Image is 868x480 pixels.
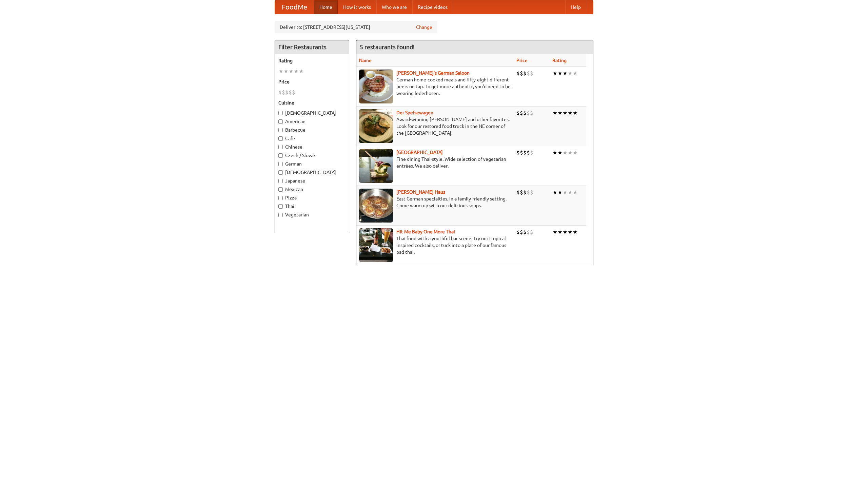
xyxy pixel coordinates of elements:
input: Chinese [278,145,283,149]
input: [DEMOGRAPHIC_DATA] [278,170,283,175]
li: $ [520,70,523,77]
li: $ [285,89,289,96]
h5: Price [278,78,346,85]
li: $ [516,189,520,196]
label: Vegetarian [278,211,346,218]
a: Recipe videos [412,0,453,14]
a: Der Speisewagen [396,110,433,115]
li: $ [292,89,295,96]
li: $ [523,189,527,196]
li: ★ [294,68,299,75]
div: Deliver to: [STREET_ADDRESS][US_STATE] [275,21,437,33]
label: [DEMOGRAPHIC_DATA] [278,110,346,116]
label: Barbecue [278,127,346,133]
li: ★ [573,70,578,77]
a: [PERSON_NAME]'s German Saloon [396,70,470,76]
input: Czech / Slovak [278,153,283,158]
label: German [278,160,346,167]
li: $ [516,149,520,156]
li: $ [516,228,520,236]
li: ★ [557,109,563,117]
li: ★ [552,109,557,117]
input: Vegetarian [278,213,283,217]
li: ★ [552,189,557,196]
li: $ [282,89,285,96]
a: Price [516,58,528,63]
li: ★ [563,228,568,236]
a: [PERSON_NAME] Haus [396,189,445,195]
li: ★ [568,70,573,77]
li: $ [520,189,523,196]
li: ★ [573,228,578,236]
a: How it works [338,0,376,14]
p: Fine dining Thai-style. Wide selection of vegetarian entrées. We also deliver. [359,156,511,169]
li: ★ [552,228,557,236]
li: ★ [557,228,563,236]
li: $ [530,109,533,117]
input: Cafe [278,136,283,141]
li: ★ [573,109,578,117]
li: ★ [568,189,573,196]
li: $ [278,89,282,96]
li: ★ [563,149,568,156]
label: Cafe [278,135,346,142]
img: babythai.jpg [359,228,393,262]
img: speisewagen.jpg [359,109,393,143]
img: satay.jpg [359,149,393,183]
li: ★ [563,189,568,196]
ng-pluralize: 5 restaurants found! [360,44,415,50]
li: ★ [278,68,283,75]
a: Hit Me Baby One More Thai [396,229,455,234]
li: ★ [557,70,563,77]
label: Mexican [278,186,346,193]
p: East German specialties, in a family-friendly setting. Come warm up with our delicious soups. [359,195,511,209]
li: $ [520,109,523,117]
a: Name [359,58,372,63]
p: Thai food with a youthful bar scene. Try our tropical inspired cocktails, or tuck into a plate of... [359,235,511,255]
li: $ [516,109,520,117]
label: American [278,118,346,125]
input: Thai [278,204,283,209]
input: Japanese [278,179,283,183]
li: $ [520,228,523,236]
li: ★ [568,149,573,156]
a: Help [565,0,586,14]
li: $ [516,70,520,77]
input: American [278,119,283,124]
li: ★ [299,68,304,75]
label: Japanese [278,177,346,184]
li: ★ [289,68,294,75]
li: $ [523,228,527,236]
img: esthers.jpg [359,70,393,103]
li: ★ [573,189,578,196]
a: [GEOGRAPHIC_DATA] [396,150,443,155]
label: Chinese [278,143,346,150]
input: German [278,162,283,166]
a: Rating [552,58,567,63]
li: $ [520,149,523,156]
li: $ [289,89,292,96]
input: Pizza [278,196,283,200]
label: Czech / Slovak [278,152,346,159]
li: $ [527,189,530,196]
a: Who we are [376,0,412,14]
li: $ [530,189,533,196]
li: ★ [568,228,573,236]
li: ★ [563,70,568,77]
h4: Filter Restaurants [275,40,349,54]
li: $ [530,149,533,156]
li: ★ [573,149,578,156]
input: [DEMOGRAPHIC_DATA] [278,111,283,115]
li: $ [523,109,527,117]
li: $ [527,149,530,156]
label: Thai [278,203,346,210]
h5: Cuisine [278,99,346,106]
li: $ [530,70,533,77]
li: $ [530,228,533,236]
p: Award-winning [PERSON_NAME] and other favorites. Look for our restored food truck in the NE corne... [359,116,511,136]
li: $ [527,228,530,236]
label: [DEMOGRAPHIC_DATA] [278,169,346,176]
a: Home [314,0,338,14]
